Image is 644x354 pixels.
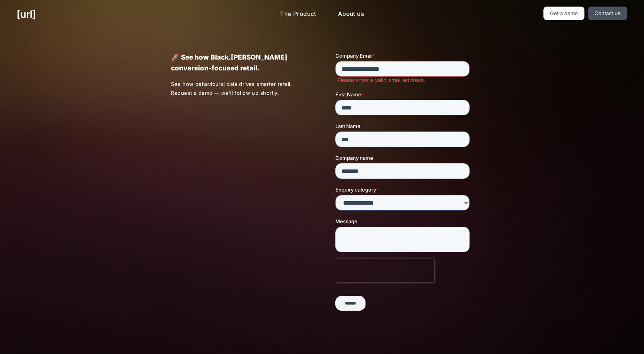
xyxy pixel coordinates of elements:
[171,80,309,97] p: See how behavioural data drives smarter retail. Request a demo — we’ll follow up shortly.
[274,7,323,22] a: The Product
[332,7,370,22] a: About us
[543,7,585,20] a: Get a demo
[588,7,627,20] a: Contact us
[17,7,36,22] a: [URL]
[171,52,308,74] p: 🚀 See how Black.[PERSON_NAME] conversion-focused retail.
[335,52,473,317] iframe: Form 1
